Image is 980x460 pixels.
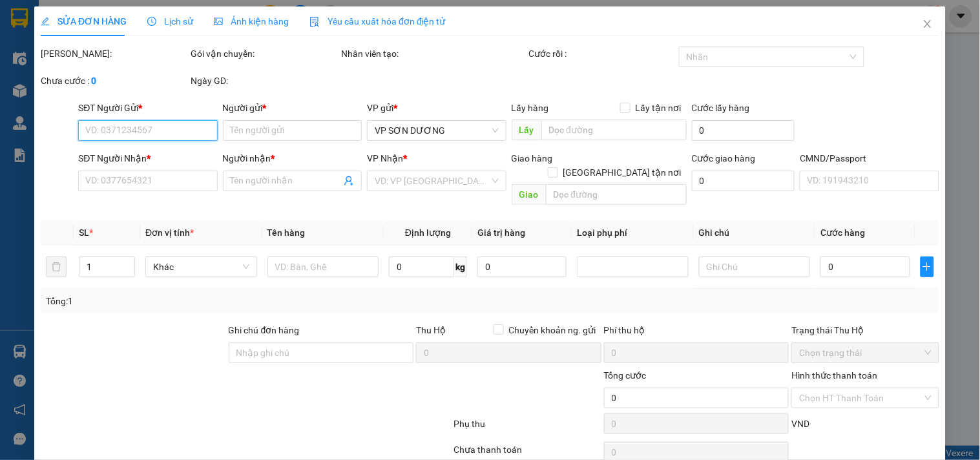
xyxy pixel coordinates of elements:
[78,101,217,115] div: SĐT Người Gửi
[699,256,811,277] input: Ghi Chú
[791,419,809,429] span: VND
[229,325,300,335] label: Ghi chú đơn hàng
[529,47,676,61] div: Cước rồi :
[46,294,379,308] div: Tổng: 1
[223,151,362,165] div: Người nhận
[91,76,96,86] b: 0
[41,74,188,88] div: Chưa cước :
[799,343,931,362] span: Chọn trạng thái
[921,256,934,277] button: plus
[512,120,541,140] span: Lấy
[405,227,451,238] span: Định lượng
[145,227,194,238] span: Đơn vị tính
[267,227,306,238] span: Tên hàng
[214,17,223,26] span: picture
[454,256,467,277] span: kg
[147,17,156,26] span: clock-circle
[923,19,933,29] span: close
[477,227,525,238] span: Giá trị hàng
[604,370,647,381] span: Tổng cước
[46,256,67,277] button: delete
[367,101,506,115] div: VP gửi
[631,101,687,115] span: Lấy tận nơi
[910,6,946,43] button: Close
[147,16,193,26] span: Lịch sử
[78,151,217,165] div: SĐT Người Nhận
[572,220,694,246] th: Loại phụ phí
[512,153,553,163] span: Giao hàng
[921,262,933,272] span: plus
[214,16,289,26] span: Ảnh kiện hàng
[692,120,795,141] input: Cước lấy hàng
[229,342,414,363] input: Ghi chú đơn hàng
[191,74,339,88] div: Ngày GD:
[512,103,549,113] span: Lấy hàng
[694,220,816,246] th: Ghi chú
[692,171,795,191] input: Cước giao hàng
[367,153,403,163] span: VP Nhận
[504,323,601,337] span: Chuyển khoản ng. gửi
[41,47,188,61] div: [PERSON_NAME]:
[41,17,50,26] span: edit
[223,101,362,115] div: Người gửi
[512,184,546,205] span: Giao
[79,227,89,238] span: SL
[191,47,339,61] div: Gói vận chuyển:
[153,257,249,277] span: Khác
[309,17,320,27] img: icon
[604,323,789,342] div: Phí thu hộ
[800,151,939,165] div: CMND/Passport
[558,165,687,180] span: [GEOGRAPHIC_DATA] tận nơi
[309,16,446,26] span: Yêu cầu xuất hóa đơn điện tử
[820,227,865,238] span: Cước hàng
[344,176,354,186] span: user-add
[546,184,687,205] input: Dọc đường
[416,325,446,335] span: Thu Hộ
[341,47,526,61] div: Nhân viên tạo:
[692,103,750,113] label: Cước lấy hàng
[791,323,939,337] div: Trạng thái Thu Hộ
[375,121,498,140] span: VP SƠN DƯƠNG
[541,120,687,140] input: Dọc đường
[692,153,756,163] label: Cước giao hàng
[41,16,127,26] span: SỬA ĐƠN HÀNG
[791,370,877,381] label: Hình thức thanh toán
[452,417,602,439] div: Phụ thu
[267,256,379,277] input: VD: Bàn, Ghế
